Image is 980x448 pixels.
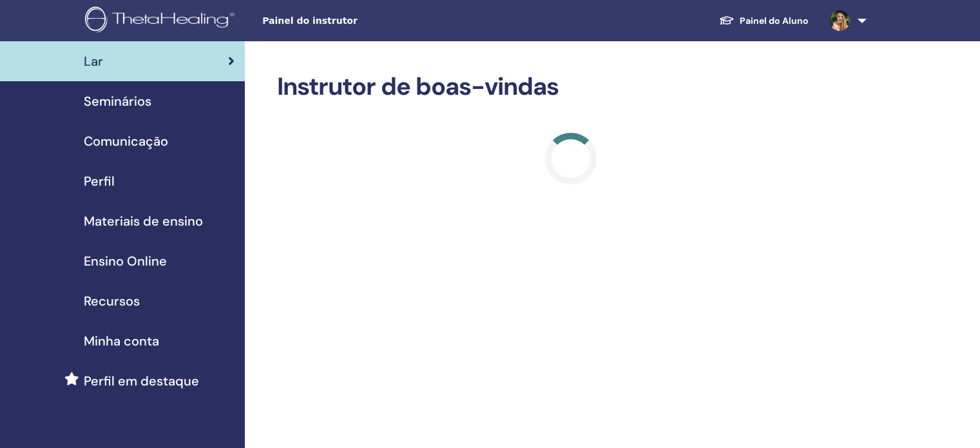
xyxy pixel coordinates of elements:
span: Perfil [84,171,115,191]
span: Perfil em destaque [84,371,199,391]
span: Lar [84,52,103,71]
span: Painel do instrutor [262,14,456,28]
span: Ensino Online [84,251,167,271]
a: Painel do Aluno [709,9,819,33]
img: logo.png [85,6,239,35]
span: Minha conta [84,331,159,351]
span: Recursos [84,291,140,311]
span: Seminários [84,92,151,111]
h2: Instrutor de boas-vindas [277,72,864,102]
span: Comunicação [84,131,168,151]
span: Materiais de ensino [84,211,203,231]
img: graduation-cap-white.svg [719,15,735,26]
img: default.jpg [829,10,850,31]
